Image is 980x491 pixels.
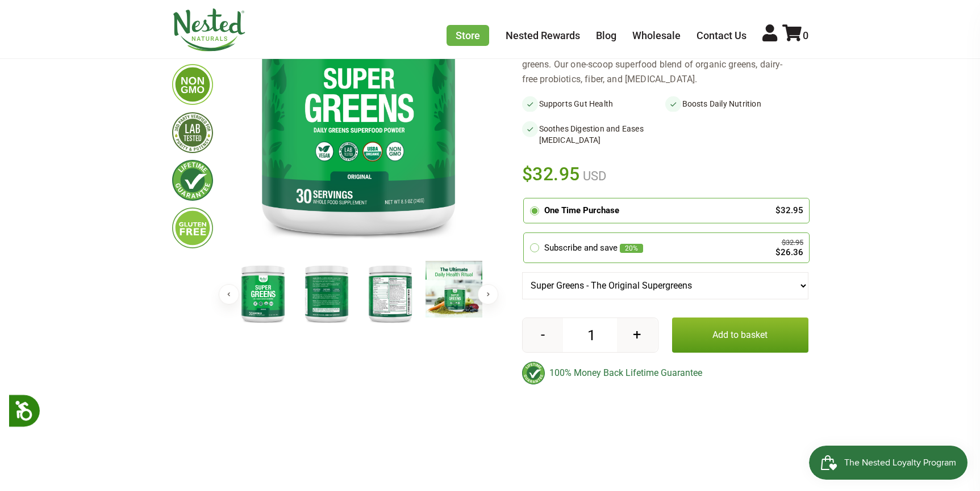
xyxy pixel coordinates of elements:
[617,318,657,352] button: +
[172,64,213,105] img: gmofree
[522,43,808,87] div: Sip your way to a healthier gut and improved nutrition with super greens. Our one-scoop superfood...
[665,96,808,112] li: Boosts Daily Nutrition
[478,284,498,304] button: Next
[632,29,681,41] a: Wholesale
[522,162,581,187] span: $32.95
[172,208,213,248] img: glutenfree
[522,362,545,384] img: badge-lifetimeguarantee-color.svg
[298,261,355,326] img: Super Greens - The Original Supergreens
[697,29,747,41] a: Contact Us
[362,261,419,326] img: Super Greens - The Original Supergreens
[522,96,665,112] li: Supports Gut Health
[803,29,808,41] span: 0
[522,362,808,384] div: 100% Money Back Lifetime Guarantee
[447,25,489,46] a: Store
[522,121,665,148] li: Soothes Digestion and Eases [MEDICAL_DATA]
[172,160,213,201] img: lifetimeguarantee
[426,261,482,318] img: Super Greens - The Original Supergreens
[235,261,291,326] img: Super Greens - The Original Supergreens
[580,169,606,183] span: USD
[809,446,969,480] iframe: Button to open loyalty program pop-up
[782,29,808,41] a: 0
[172,9,246,52] img: Nested Naturals
[506,29,580,41] a: Nested Rewards
[219,284,239,304] button: Previous
[172,112,213,153] img: thirdpartytested
[596,29,616,41] a: Blog
[672,318,808,353] button: Add to basket
[523,318,563,352] button: -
